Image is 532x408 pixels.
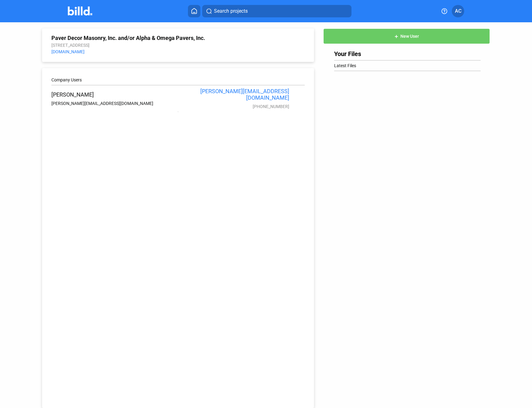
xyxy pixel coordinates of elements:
[51,91,170,98] div: [PERSON_NAME]
[323,28,490,44] button: New User
[170,88,289,101] div: [PERSON_NAME][EMAIL_ADDRESS][DOMAIN_NAME]
[394,34,399,39] mat-icon: add
[202,5,351,17] button: Search projects
[170,104,289,109] div: [PHONE_NUMBER]
[334,63,481,68] div: Latest Files
[293,95,301,102] mat-icon: delete
[334,50,481,58] div: Your Files
[51,43,305,48] div: [STREET_ADDRESS]
[452,5,464,17] button: AC
[51,49,85,54] a: [DOMAIN_NAME]
[51,77,305,82] div: Company Users
[68,7,92,15] img: Billd Company Logo
[214,7,248,15] span: Search projects
[455,7,461,15] span: AC
[400,34,419,39] span: New User
[51,35,305,41] div: Paver Decor Masonry, Inc. and/or Alpha & Omega Pavers, Inc.
[51,101,170,106] div: [PERSON_NAME][EMAIL_ADDRESS][DOMAIN_NAME]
